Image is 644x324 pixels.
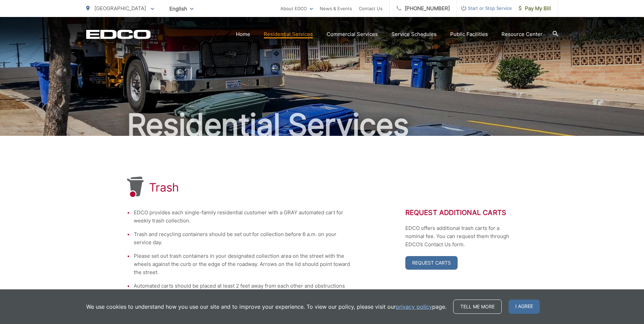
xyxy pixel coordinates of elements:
[405,224,517,249] p: EDCO offers additional trash carts for a nominal fee. You can request them through EDCO’s Contact...
[86,30,151,39] a: EDCD logo. Return to the homepage.
[405,256,458,270] a: Request Carts
[236,30,250,38] a: Home
[405,209,517,217] h2: Request Additional Carts
[320,4,352,13] a: News & Events
[264,30,313,38] a: Residential Services
[453,300,502,314] a: Tell me more
[519,4,551,13] span: Pay My Bill
[134,209,351,225] li: EDCO provides each single-family residential customer with a GRAY automated cart for weekly trash...
[501,30,542,38] a: Resource Center
[86,108,558,142] h2: Residential Services
[149,181,179,194] h1: Trash
[327,30,378,38] a: Commercial Services
[86,303,446,311] p: We use cookies to understand how you use our site and to improve your experience. To view our pol...
[134,230,351,247] li: Trash and recycling containers should be set out for collection before 6 a.m. on your service day.
[359,4,383,13] a: Contact Us
[94,5,146,12] span: [GEOGRAPHIC_DATA]
[509,300,540,314] span: I agree
[450,30,488,38] a: Public Facilities
[134,282,351,298] li: Automated carts should be placed at least 2 feet away from each other and obstructions such as pa...
[134,252,351,276] li: Please set out trash containers in your designated collection area on the street with the wheels ...
[391,30,437,38] a: Service Schedules
[396,303,432,311] a: privacy policy
[280,4,313,13] a: About EDCO
[164,3,199,15] span: English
